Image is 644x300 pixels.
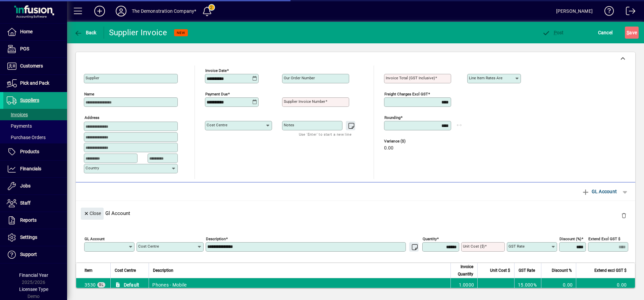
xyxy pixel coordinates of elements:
a: Logout [621,1,636,23]
span: Jobs [20,183,31,188]
span: NEW [177,31,185,35]
span: Description [153,267,173,274]
div: The Demonstration Company* [132,6,197,16]
span: Close [84,208,101,219]
span: Home [20,29,33,34]
span: Products [20,149,39,154]
td: 1.0000 [450,278,477,292]
a: POS [3,41,67,57]
span: Reports [20,217,37,223]
a: Pick and Pack [3,75,67,92]
mat-label: Freight charges excl GST [384,92,428,96]
button: Cancel [596,27,614,39]
mat-label: Unit Cost ($) [463,244,485,249]
td: 15.000% [514,278,541,292]
app-page-header-button: Close [79,210,105,216]
span: P [554,30,557,35]
a: Staff [3,195,67,212]
a: Support [3,246,67,263]
mat-label: Cost Centre [138,244,159,249]
span: Discount % [552,267,572,274]
span: Cost Centre [115,267,136,274]
mat-label: Discount (%) [559,236,581,241]
span: GL [99,283,104,287]
span: Pick and Pack [20,80,49,86]
mat-hint: Use 'Enter' to start a new line [299,130,352,138]
span: Licensee Type [19,287,48,292]
span: ave [627,27,637,38]
button: Save [625,27,639,39]
button: Close [81,208,104,220]
span: Payments [7,123,32,129]
a: Payments [3,120,67,132]
span: Settings [20,234,37,240]
a: Knowledge Base [599,1,614,23]
td: Phones - Mobile [149,278,450,292]
div: Gl Account [76,201,635,225]
app-page-header-button: Delete [616,212,632,218]
a: Customers [3,58,67,75]
mat-label: Payment due [205,92,228,96]
mat-label: Invoice date [205,68,227,73]
mat-label: Supplier [86,76,99,80]
span: Customers [20,63,43,69]
span: Support [20,252,37,257]
span: Purchase Orders [7,135,46,140]
mat-label: Supplier invoice number [284,99,325,104]
a: Financials [3,161,67,177]
a: Reports [3,212,67,229]
mat-label: Notes [284,123,294,127]
span: Invoices [7,112,28,117]
app-page-header-button: Back [67,27,104,39]
span: Unit Cost $ [490,267,510,274]
span: POS [20,46,29,51]
mat-label: Our order number [284,76,315,80]
mat-label: GL Account [85,236,105,241]
div: Supplier Invoice [109,27,167,38]
mat-label: Name [84,92,94,96]
a: Invoices [3,109,67,120]
button: Add [89,5,110,17]
div: [PERSON_NAME] [556,6,593,16]
span: 0.00 [384,145,393,151]
span: Item [85,267,93,274]
a: Products [3,143,67,160]
button: Post [540,27,566,39]
a: Settings [3,229,67,246]
button: Back [72,27,98,39]
mat-label: Rounding [384,115,400,120]
span: Staff [20,200,31,206]
span: Cancel [598,27,613,38]
mat-label: Quantity [423,236,437,241]
span: Suppliers [20,97,39,103]
td: 0.00 [576,278,635,292]
span: Back [74,30,97,35]
a: Jobs [3,178,67,195]
span: Invoice Quantity [455,263,473,278]
button: Delete [616,208,632,224]
mat-label: Line item rates are [469,76,502,80]
span: Financial Year [19,272,48,278]
span: Default [124,282,140,288]
mat-label: Extend excl GST $ [588,236,620,241]
mat-label: Cost Centre [207,123,227,127]
mat-label: Invoice Total (GST inclusive) [386,76,435,80]
span: ost [542,30,564,35]
a: Home [3,24,67,40]
mat-label: GST rate [508,244,525,249]
mat-label: Description [206,236,226,241]
span: Extend excl GST $ [594,267,627,274]
a: Purchase Orders [3,132,67,143]
span: Financials [20,166,41,171]
span: GST Rate [519,267,535,274]
span: S [627,30,629,35]
td: 0.00 [541,278,576,292]
span: Variance ($) [384,139,424,143]
span: Phones - Mobile [85,282,96,288]
mat-label: Country [86,166,99,170]
button: Profile [110,5,132,17]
